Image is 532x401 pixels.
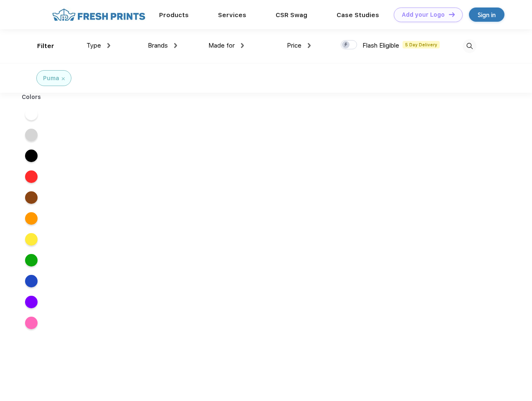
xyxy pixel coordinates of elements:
[218,11,246,19] a: Services
[62,77,65,80] img: filter_cancel.svg
[50,8,148,22] img: fo%20logo%202.webp
[241,43,244,48] img: dropdown.png
[208,42,235,49] span: Made for
[469,8,504,22] a: Sign in
[403,41,440,48] span: 5 Day Delivery
[37,41,54,51] div: Filter
[86,42,101,49] span: Type
[174,43,177,48] img: dropdown.png
[43,74,59,83] div: Puma
[276,11,307,19] a: CSR Swag
[362,42,399,49] span: Flash Eligible
[402,11,445,18] div: Add your Logo
[148,42,168,49] span: Brands
[449,12,455,17] img: DT
[287,42,301,49] span: Price
[107,43,110,48] img: dropdown.png
[308,43,311,48] img: dropdown.png
[159,11,189,19] a: Products
[463,39,476,53] img: desktop_search.svg
[478,10,496,20] div: Sign in
[15,93,48,102] div: Colors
